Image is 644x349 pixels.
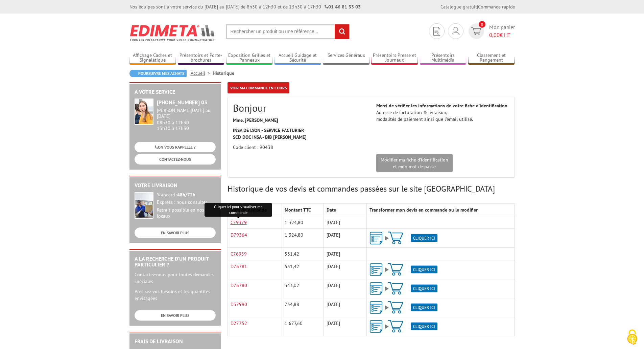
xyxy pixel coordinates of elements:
[231,282,247,288] a: D76780
[231,320,247,326] a: D27752
[231,301,247,307] a: D37990
[233,127,307,140] strong: INSA DE LYON - SERVICE FACTURIER SCD DOC INSA - BIB [PERSON_NAME]
[135,227,216,238] a: EN SAVOIR PLUS
[129,52,176,64] a: Affichage Cadres et Signalétique
[226,24,350,39] input: Rechercher un produit ou une référence...
[282,248,324,260] td: 531,42
[228,184,515,193] h3: Historique de vos devis et commandes passées sur le site [GEOGRAPHIC_DATA]
[233,144,366,151] p: Code client : 90438
[440,4,477,10] a: Catalogue gratuit
[371,52,418,64] a: Présentoirs Presse et Journaux
[233,117,278,123] strong: Mme. [PERSON_NAME]
[369,263,437,276] img: ajout-vers-panier.png
[324,279,366,298] td: [DATE]
[369,232,437,245] img: ajout-vers-panier.png
[135,154,216,165] a: CONTACTEZ-NOUS
[157,108,216,131] div: 08h30 à 12h30 13h30 à 17h30
[433,27,440,36] img: devis rapide
[282,279,324,298] td: 343,02
[129,3,361,10] div: Nos équipes sont à votre service du [DATE] au [DATE] de 8h30 à 12h30 et de 13h30 à 17h30
[323,52,369,64] a: Services Généraux
[282,204,324,216] th: Montant TTC
[324,216,366,229] td: [DATE]
[205,203,272,217] div: Cliquer ici pour visualiser ma commande
[233,102,366,113] h2: Bonjour
[478,4,515,10] a: Commande rapide
[157,192,216,198] div: Standard :
[440,3,515,10] div: |
[157,199,216,205] div: Express : nous consulter
[376,103,508,109] strong: Merci de vérifier les informations de votre fiche d’identification.
[376,102,509,123] p: Adresse de facturation & livraison, modalités de paiement ainsi que l’email utilisé.
[489,31,515,39] span: € HT
[489,31,500,38] span: 0,00
[129,20,216,45] img: Edimeta
[452,27,459,35] img: devis rapide
[282,298,324,317] td: 734,88
[135,99,153,125] img: widget-service.jpg
[231,219,247,225] a: C79379
[369,301,437,314] img: ajout-vers-panier.png
[178,52,224,64] a: Présentoirs et Porte-brochures
[369,282,437,295] img: ajout-vers-panier.png
[620,326,644,349] button: Cookies (fenêtre modale)
[282,260,324,279] td: 531,42
[157,108,216,119] div: [PERSON_NAME][DATE] au [DATE]
[228,82,289,93] a: Voir ma commande en cours
[135,339,216,345] h2: Frais de Livraison
[324,317,366,336] td: [DATE]
[135,142,216,152] a: ON VOUS RAPPELLE ?
[135,89,216,95] h2: A votre service
[376,154,453,172] a: Modifier ma fiche d'identificationet mon mot de passe
[367,204,515,216] th: Transformer mon devis en commande ou le modifier
[129,70,187,77] a: Poursuivre mes achats
[275,52,321,64] a: Accueil Guidage et Sécurité
[489,23,515,39] span: Mon panier
[231,263,247,269] a: D76781
[135,271,216,285] p: Contactez-nous pour toutes demandes spéciales
[479,21,485,28] span: 0
[468,52,515,64] a: Classement et Rangement
[177,192,195,198] strong: 48h/72h
[324,248,366,260] td: [DATE]
[231,232,247,238] a: D79364
[226,52,273,64] a: Exposition Grilles et Panneaux
[282,216,324,229] td: 1 324,80
[135,256,216,268] h2: A la recherche d'un produit particulier ?
[135,192,153,219] img: widget-livraison.jpg
[324,229,366,248] td: [DATE]
[369,320,437,333] img: ajout-vers-panier.png
[191,70,213,76] a: Accueil
[135,310,216,321] a: EN SAVOIR PLUS
[157,99,207,106] strong: [PHONE_NUMBER] 03
[624,329,641,346] img: Cookies (fenêtre modale)
[213,70,234,77] li: Historique
[231,251,247,257] a: C76959
[282,229,324,248] td: 1 324,80
[471,27,481,35] img: devis rapide
[335,24,349,39] input: rechercher
[324,298,366,317] td: [DATE]
[324,260,366,279] td: [DATE]
[135,182,216,189] h2: Votre livraison
[420,52,467,64] a: Présentoirs Multimédia
[157,207,216,219] div: Retrait possible en nos locaux
[282,317,324,336] td: 1 677,60
[325,4,361,10] strong: 01 46 81 33 03
[467,23,515,39] a: devis rapide 0 Mon panier 0,00€ HT
[324,204,366,216] th: Date
[135,288,216,302] p: Précisez vos besoins et les quantités envisagées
